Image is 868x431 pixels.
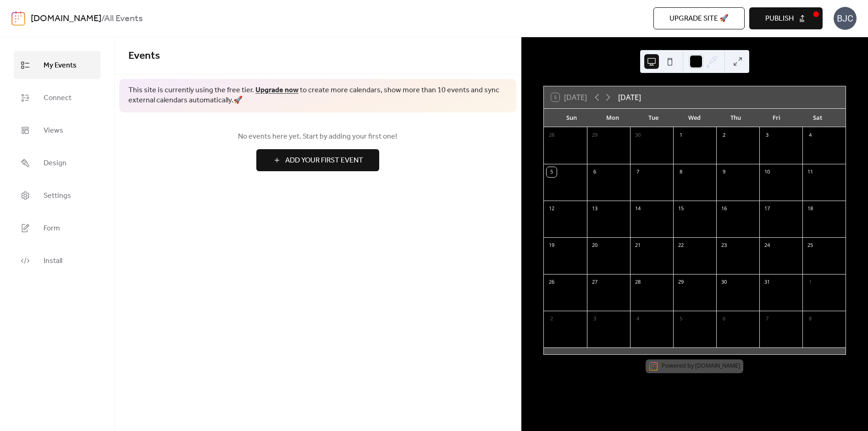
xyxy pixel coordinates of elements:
a: Upgrade now [255,83,299,97]
a: [DOMAIN_NAME] [695,362,740,369]
div: 2 [547,314,557,324]
div: 30 [633,130,643,140]
div: 22 [676,241,686,251]
div: 19 [547,241,557,251]
div: 14 [633,204,643,214]
div: 4 [805,130,815,140]
div: 3 [762,130,772,140]
div: 5 [676,314,686,324]
div: 11 [805,167,815,177]
div: 1 [805,277,815,287]
div: 3 [590,314,600,324]
div: [DATE] [618,92,641,103]
div: 13 [590,204,600,214]
button: Add Your First Event [256,149,379,171]
div: 20 [590,241,600,251]
div: 25 [805,241,815,251]
div: Powered by [662,362,740,369]
div: 7 [633,167,643,177]
div: Thu [715,109,756,127]
div: Fri [756,109,797,127]
div: 29 [676,277,686,287]
div: 6 [719,314,729,324]
span: Views [44,123,63,138]
span: Design [44,156,66,170]
span: No events here yet. Start by adding your first one! [128,131,507,142]
div: 16 [719,204,729,214]
div: 1 [676,130,686,140]
div: 15 [676,204,686,214]
span: My Events [44,58,77,73]
div: 6 [590,167,600,177]
div: 18 [805,204,815,214]
div: 26 [547,277,557,287]
div: 10 [762,167,772,177]
div: BJC [834,7,857,30]
div: 28 [547,130,557,140]
div: 23 [719,241,729,251]
button: Upgrade site 🚀 [653,7,745,29]
div: Mon [592,109,633,127]
a: Design [14,149,100,177]
a: Install [14,246,100,274]
div: 8 [676,167,686,177]
a: My Events [14,51,100,79]
div: 24 [762,241,772,251]
div: 21 [633,241,643,251]
span: Events [128,46,160,66]
span: Connect [44,91,72,105]
div: 9 [719,167,729,177]
div: 29 [590,130,600,140]
b: / [101,10,104,28]
a: [DOMAIN_NAME] [31,10,101,28]
a: Add Your First Event [128,149,507,171]
div: Wed [674,109,715,127]
a: Settings [14,181,100,209]
span: Form [44,221,60,235]
div: Tue [633,109,674,127]
a: Form [14,214,100,242]
div: 2 [719,130,729,140]
a: Views [14,116,100,144]
div: 30 [719,277,729,287]
span: This site is currently using the free tier. to create more calendars, show more than 10 events an... [128,85,507,106]
div: 12 [547,204,557,214]
div: 17 [762,204,772,214]
span: Add Your First Event [285,155,363,166]
button: Publish [749,7,823,29]
b: All Events [104,10,143,28]
div: 28 [633,277,643,287]
div: 27 [590,277,600,287]
span: Settings [44,189,71,203]
div: Sun [551,109,592,127]
div: Sat [797,109,838,127]
div: 8 [805,314,815,324]
a: Connect [14,84,100,112]
div: 4 [633,314,643,324]
div: 5 [547,167,557,177]
span: Publish [765,13,794,24]
img: logo [11,11,25,26]
span: Install [44,254,62,268]
div: 31 [762,277,772,287]
div: 7 [762,314,772,324]
span: Upgrade site 🚀 [669,13,729,24]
